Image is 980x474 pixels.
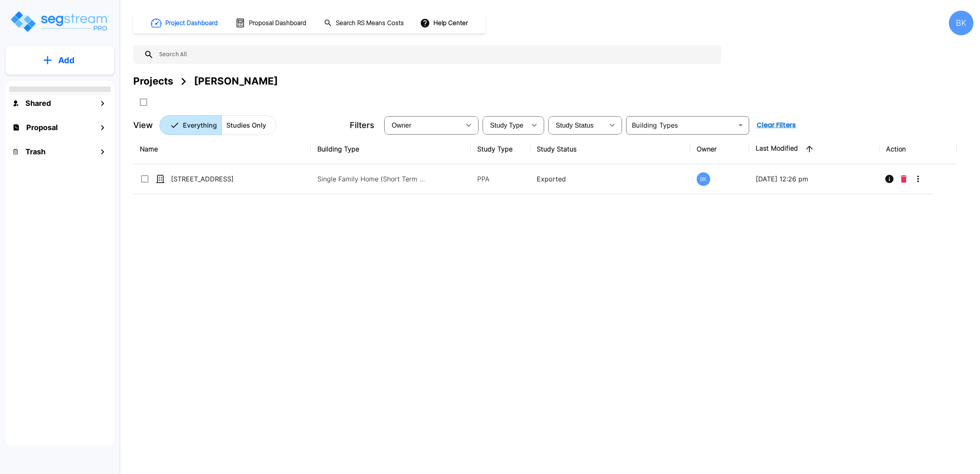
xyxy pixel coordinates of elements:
p: Everything [183,120,217,130]
th: Building Type [311,134,471,164]
p: Add [58,54,75,66]
input: Building Types [629,119,733,131]
th: Name [133,134,311,164]
button: Search RS Means Costs [321,15,408,31]
p: Exported [537,174,684,184]
div: Select [386,114,460,137]
p: [DATE] 12:26 pm [756,174,873,184]
p: View [133,119,153,131]
button: Delete [898,171,910,187]
button: Studies Only [221,115,276,135]
div: Platform [160,115,276,135]
h1: Trash [25,146,46,157]
p: Filters [350,119,374,131]
h1: Proposal [26,122,58,133]
th: Last Modified [749,134,880,164]
span: Study Status [556,122,594,129]
button: Help Center [418,15,471,31]
button: More-Options [910,171,926,187]
button: Proposal Dashboard [232,14,311,32]
button: Open [735,119,746,131]
h1: Search RS Means Costs [336,18,404,28]
div: BK [697,172,710,186]
h1: Shared [25,98,51,109]
th: Action [880,134,957,164]
th: Study Type [471,134,530,164]
h1: Proposal Dashboard [249,18,306,28]
img: Logo [9,10,110,33]
button: SelectAll [135,94,152,110]
div: [PERSON_NAME] [194,74,278,89]
div: Projects [133,74,173,89]
h1: Project Dashboard [165,18,218,28]
div: BK [949,11,973,35]
p: PPA [477,174,523,184]
p: [STREET_ADDRESS] [171,174,253,184]
div: Select [550,114,604,137]
button: Add [6,48,114,72]
button: Clear Filters [753,117,799,133]
th: Study Status [530,134,690,164]
th: Owner [690,134,749,164]
button: Project Dashboard [148,14,222,32]
button: Everything [160,115,222,135]
div: Select [484,114,526,137]
span: Owner [392,122,411,129]
input: Search All [154,45,717,64]
span: Study Type [490,122,523,129]
p: Single Family Home (Short Term Residential Rental), Single Family Home Site [317,174,428,184]
p: Studies Only [226,120,266,130]
button: Info [881,171,898,187]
